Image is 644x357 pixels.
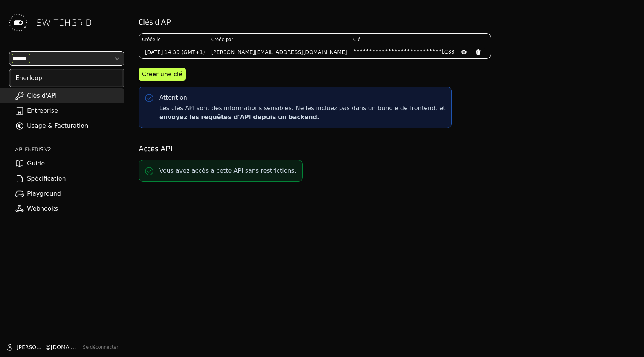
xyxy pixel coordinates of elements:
[139,143,633,154] h2: Accès API
[208,34,350,46] th: Créée par
[142,70,182,79] div: Créer une clé
[139,68,186,81] button: Créer une clé
[51,343,80,351] span: [DOMAIN_NAME]
[159,93,187,102] div: Attention
[139,46,208,58] td: [DATE] 14:39 (GMT+1)
[139,34,208,46] th: Créée le
[139,17,633,27] h2: Clés d'API
[159,104,445,122] span: Les clés API sont des informations sensibles. Ne les incluez pas dans un bundle de frontend, et
[15,146,124,153] h2: API ENEDIS v2
[208,46,350,58] td: [PERSON_NAME][EMAIL_ADDRESS][DOMAIN_NAME]
[83,344,118,350] button: Se déconnecter
[159,113,445,122] p: envoyez les requêtes d'API depuis un backend.
[159,166,296,175] p: Vous avez accès à cette API sans restrictions.
[46,343,51,351] span: @
[6,11,30,35] img: Switchgrid Logo
[11,70,122,86] div: Enerloop
[350,34,491,46] th: Clé
[36,17,92,29] span: SWITCHGRID
[17,343,46,351] span: [PERSON_NAME]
